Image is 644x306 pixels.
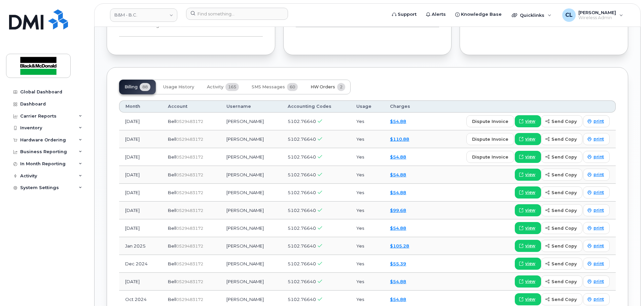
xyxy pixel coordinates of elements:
[390,243,409,249] a: $105.28
[583,275,610,288] a: print
[541,258,582,270] button: send copy
[350,100,384,113] th: Usage
[515,240,541,252] a: view
[186,8,288,20] input: Find something...
[390,279,406,284] a: $54.88
[350,255,384,273] td: Yes
[583,169,610,181] a: print
[168,172,176,177] span: Bell
[594,296,604,302] span: print
[515,293,541,305] a: view
[176,261,203,266] span: 0529483172
[398,11,417,18] span: Support
[311,84,335,90] span: HW Orders
[288,172,316,177] span: 5102.76640
[551,207,577,214] span: send copy
[220,202,281,219] td: [PERSON_NAME]
[168,208,176,213] span: Bell
[207,84,223,90] span: Activity
[541,293,582,305] button: send copy
[176,244,203,249] span: 0529483172
[525,225,535,231] span: view
[176,208,203,213] span: 0529483172
[541,240,582,252] button: send copy
[551,154,577,160] span: send copy
[594,261,604,267] span: print
[176,190,203,195] span: 0529483172
[220,273,281,291] td: [PERSON_NAME]
[220,237,281,255] td: [PERSON_NAME]
[466,133,514,145] button: dispute invoice
[350,113,384,130] td: Yes
[168,154,176,160] span: Bell
[168,243,176,249] span: Bell
[594,207,604,213] span: print
[515,169,541,181] a: view
[541,169,582,181] button: send copy
[176,155,203,160] span: 0529483172
[288,225,316,231] span: 5102.76640
[551,243,577,249] span: send copy
[551,296,577,303] span: send copy
[384,100,424,113] th: Charges
[350,237,384,255] td: Yes
[168,190,176,195] span: Bell
[515,115,541,127] a: view
[472,118,508,125] span: dispute invoice
[176,279,203,284] span: 0529483172
[282,100,351,113] th: Accounting Codes
[525,296,535,302] span: view
[525,207,535,213] span: view
[176,172,203,177] span: 0529483172
[288,136,316,142] span: 5102.76640
[119,237,162,255] td: Jan 2025
[541,133,582,145] button: send copy
[220,113,281,130] td: [PERSON_NAME]
[515,222,541,234] a: view
[119,130,162,148] td: [DATE]
[578,10,616,15] span: [PERSON_NAME]
[168,119,176,124] span: Bell
[461,11,502,18] span: Knowledge Base
[168,261,176,266] span: Bell
[288,208,316,213] span: 5102.76640
[515,151,541,163] a: view
[594,278,604,285] span: print
[558,8,628,22] div: Candice Leung
[525,261,535,267] span: view
[525,278,535,285] span: view
[583,204,610,216] a: print
[594,225,604,231] span: print
[515,258,541,270] a: view
[583,186,610,199] a: print
[466,115,514,127] button: dispute invoice
[525,189,535,195] span: view
[515,204,541,216] a: view
[551,189,577,196] span: send copy
[387,8,421,21] a: Support
[472,136,508,142] span: dispute invoice
[119,184,162,202] td: [DATE]
[390,225,406,231] a: $54.88
[541,115,582,127] button: send copy
[220,184,281,202] td: [PERSON_NAME]
[541,275,582,288] button: send copy
[350,148,384,166] td: Yes
[168,297,176,302] span: Bell
[220,100,281,113] th: Username
[551,225,577,231] span: send copy
[594,136,604,142] span: print
[525,154,535,160] span: view
[525,172,535,178] span: view
[220,219,281,237] td: [PERSON_NAME]
[583,133,610,145] a: print
[119,219,162,237] td: [DATE]
[288,119,316,124] span: 5102.76640
[594,118,604,124] span: print
[432,11,446,18] span: Alerts
[583,258,610,270] a: print
[551,118,577,125] span: send copy
[350,166,384,184] td: Yes
[288,261,316,266] span: 5102.76640
[594,172,604,178] span: print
